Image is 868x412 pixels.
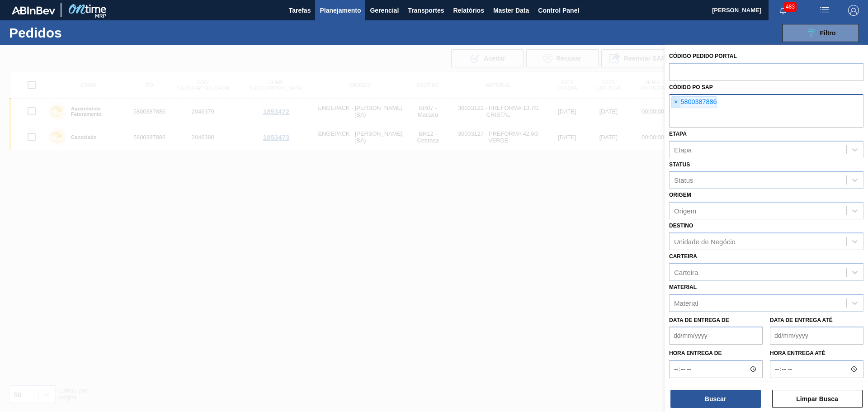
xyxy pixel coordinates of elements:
button: Notificações [769,4,797,17]
span: Master Data [493,5,529,16]
img: Logout [848,5,859,16]
label: Material [669,284,697,290]
label: Status [669,161,690,168]
h1: Pedidos [9,28,144,38]
span: × [672,97,680,108]
div: Status [674,176,693,184]
label: Data de Entrega de [669,317,729,323]
label: Carteira [669,253,697,260]
span: Planejamento [320,5,361,16]
img: userActions [819,5,830,16]
div: Material [674,299,698,307]
label: Hora entrega de [669,347,763,360]
div: Origem [674,207,696,215]
div: 5800387886 [671,96,717,108]
span: Relatórios [453,5,484,16]
div: Unidade de Negócio [674,237,736,245]
span: Control Panel [538,5,579,16]
span: Gerencial [370,5,399,16]
label: Etapa [669,131,687,137]
div: Etapa [674,146,692,153]
span: Filtro [820,29,836,37]
label: Hora entrega até [770,347,863,360]
span: Tarefas [289,5,311,16]
input: dd/mm/yyyy [669,327,763,345]
label: Origem [669,192,691,198]
div: Carteira [674,268,698,276]
span: 483 [784,2,797,12]
label: Códido PO SAP [669,84,713,90]
input: dd/mm/yyyy [770,327,863,345]
button: Filtro [782,24,859,42]
label: Destino [669,223,693,229]
span: Transportes [408,5,444,16]
label: Data de Entrega até [770,317,833,323]
img: TNhmsLtSVTkK8tSr43FrP2fwEKptu5GPRR3wAAAABJRU5ErkJggg== [12,6,55,14]
label: Código Pedido Portal [669,53,737,59]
